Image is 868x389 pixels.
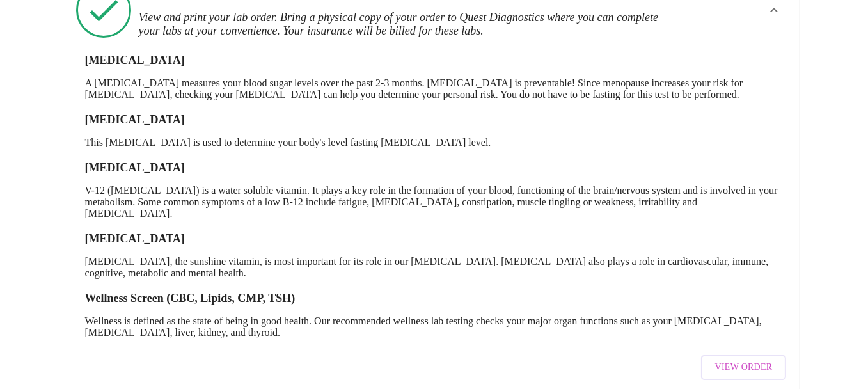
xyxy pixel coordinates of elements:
[85,54,784,67] h3: [MEDICAL_DATA]
[85,161,784,175] h3: [MEDICAL_DATA]
[698,349,790,386] a: View Order
[85,256,784,279] p: [MEDICAL_DATA], the sunshine vitamin, is most important for its role in our [MEDICAL_DATA]. [MEDI...
[85,185,784,219] p: V-12 ([MEDICAL_DATA]) is a water soluble vitamin. It plays a key role in the formation of your bl...
[85,315,784,338] p: Wellness is defined as the state of being in good health. Our recommended wellness lab testing ch...
[85,113,784,127] h3: [MEDICAL_DATA]
[85,292,784,305] h3: Wellness Screen (CBC, Lipids, CMP, TSH)
[85,232,784,246] h3: [MEDICAL_DATA]
[715,360,773,376] span: View Order
[85,137,784,148] p: This [MEDICAL_DATA] is used to determine your body's level fasting [MEDICAL_DATA] level.
[701,355,787,380] button: View Order
[85,77,784,100] p: A [MEDICAL_DATA] measures your blood sugar levels over the past 2-3 months. [MEDICAL_DATA] is pre...
[139,11,659,38] h3: View and print your lab order. Bring a physical copy of your order to Quest Diagnostics where you...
